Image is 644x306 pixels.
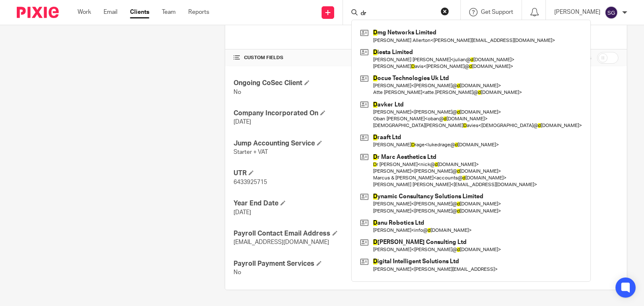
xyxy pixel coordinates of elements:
input: Search [360,10,435,18]
a: Reports [188,8,209,16]
img: Pixie [17,7,59,18]
a: Team [162,8,176,16]
span: [EMAIL_ADDRESS][DOMAIN_NAME] [234,239,329,245]
span: No [234,270,241,275]
span: No [234,89,241,95]
h4: Company Incorporated On [234,109,426,118]
h4: Year End Date [234,199,426,208]
h4: UTR [234,169,426,178]
h4: Payroll Payment Services [234,259,426,268]
span: [DATE] [234,210,251,215]
button: Clear [441,7,449,16]
h4: Payroll Contact Email Address [234,229,426,238]
h4: Jump Accounting Service [234,139,426,148]
a: Work [78,8,91,16]
p: [PERSON_NAME] [554,8,600,16]
a: Email [104,8,117,16]
a: Clients [130,8,149,16]
span: 6433925715 [234,179,267,185]
h4: CUSTOM FIELDS [234,54,426,61]
span: Starter + VAT [234,149,268,155]
img: svg%3E [605,6,618,19]
span: Get Support [481,9,513,15]
span: [DATE] [234,119,251,125]
h4: Ongoing CoSec Client [234,79,426,88]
